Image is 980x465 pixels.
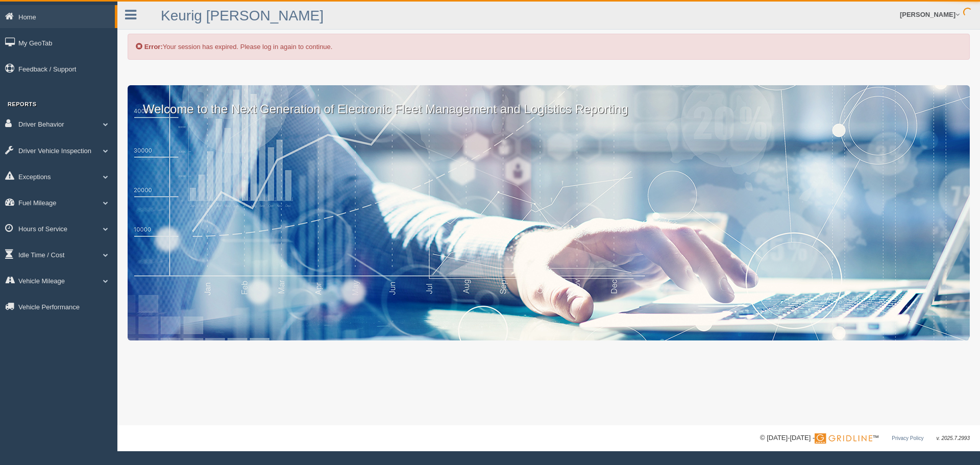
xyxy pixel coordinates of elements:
[937,435,970,441] span: v. 2025.7.2993
[161,8,324,23] a: Keurig [PERSON_NAME]
[144,43,163,51] b: Error:
[128,85,970,118] p: Welcome to the Next Generation of Electronic Fleet Management and Logistics Reporting
[128,34,970,60] div: Your session has expired. Please log in again to continue.
[892,435,923,441] a: Privacy Policy
[760,433,970,444] div: © [DATE]-[DATE] - ™
[815,433,872,444] img: Gridline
